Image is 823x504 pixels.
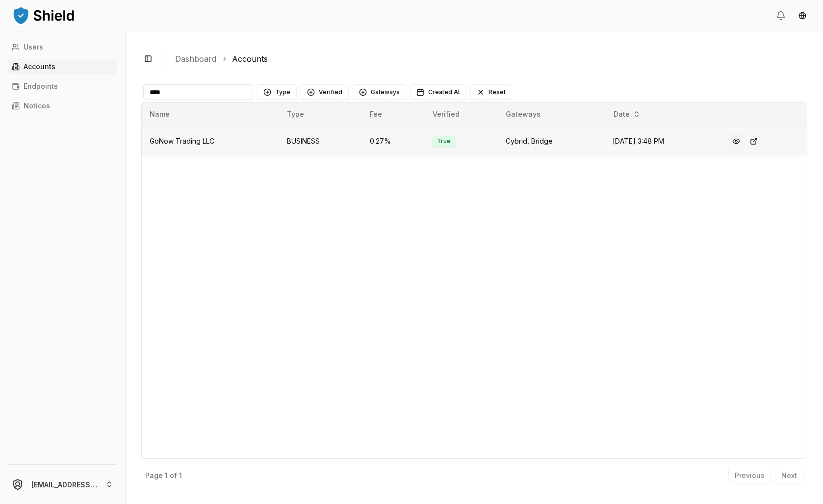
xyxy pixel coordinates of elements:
[257,84,297,100] button: Type
[150,137,214,145] span: GoNow Trading LLC
[175,53,216,65] a: Dashboard
[8,78,117,94] a: Endpoints
[610,106,644,122] button: Date
[4,469,121,500] button: [EMAIL_ADDRESS][PERSON_NAME][DOMAIN_NAME]
[8,59,117,75] a: Accounts
[279,102,362,126] th: Type
[470,84,512,100] button: Reset filters
[165,472,168,479] p: 1
[31,479,98,490] p: [EMAIL_ADDRESS][PERSON_NAME][DOMAIN_NAME]
[410,84,466,100] button: Created At
[179,472,182,479] p: 1
[613,137,664,145] span: [DATE] 3:48 PM
[170,472,177,479] p: of
[498,102,605,126] th: Gateways
[8,98,117,114] a: Notices
[12,5,76,25] img: ShieldPay Logo
[301,84,349,100] button: Verified
[428,88,460,96] span: Created At
[232,53,268,65] a: Accounts
[175,53,799,65] nav: breadcrumb
[506,137,553,145] span: Cybrid, Bridge
[24,63,55,70] p: Accounts
[279,126,362,156] td: BUSINESS
[145,472,163,479] p: Page
[8,39,117,55] a: Users
[362,102,425,126] th: Fee
[142,102,279,126] th: Name
[425,102,498,126] th: Verified
[24,44,43,50] p: Users
[24,83,58,90] p: Endpoints
[24,102,50,109] p: Notices
[353,84,406,100] button: Gateways
[370,137,391,145] span: 0.27 %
